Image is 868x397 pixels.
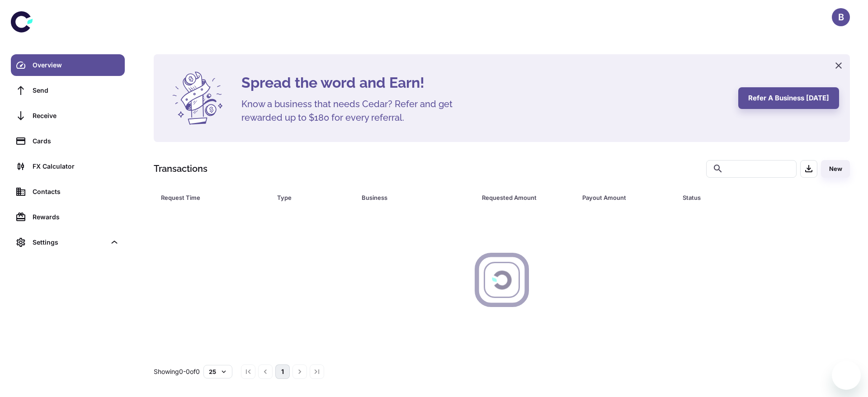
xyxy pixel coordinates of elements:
div: Request Time [161,191,255,204]
div: Overview [33,60,119,70]
button: New [821,160,850,178]
div: Cards [33,136,119,146]
span: Request Time [161,191,266,204]
iframe: Button to launch messaging window [832,361,861,390]
div: Payout Amount [582,191,660,204]
p: Showing 0-0 of 0 [154,367,200,377]
a: Receive [11,105,125,127]
div: Requested Amount [482,191,560,204]
div: Type [277,191,339,204]
div: Receive [33,111,119,121]
div: Status [683,191,801,204]
div: Settings [11,232,125,253]
span: Requested Amount [482,191,571,204]
div: Rewards [33,212,119,222]
div: Settings [33,237,106,247]
a: Overview [11,54,125,76]
nav: pagination navigation [240,364,325,379]
div: Contacts [33,187,119,197]
h4: Spread the word and Earn! [241,72,727,94]
span: Type [277,191,350,204]
a: Cards [11,130,125,152]
div: FX Calculator [33,161,119,171]
button: page 1 [275,364,290,379]
span: Status [683,191,812,204]
button: B [832,8,850,26]
a: Rewards [11,206,125,228]
span: Payout Amount [582,191,672,204]
div: Send [33,85,119,95]
a: Contacts [11,181,125,203]
h1: Transactions [154,162,208,175]
h5: Know a business that needs Cedar? Refer and get rewarded up to $180 for every referral. [241,97,467,124]
button: Refer a business [DATE] [738,87,839,109]
button: 25 [203,365,232,378]
a: Send [11,80,125,101]
a: FX Calculator [11,156,125,177]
